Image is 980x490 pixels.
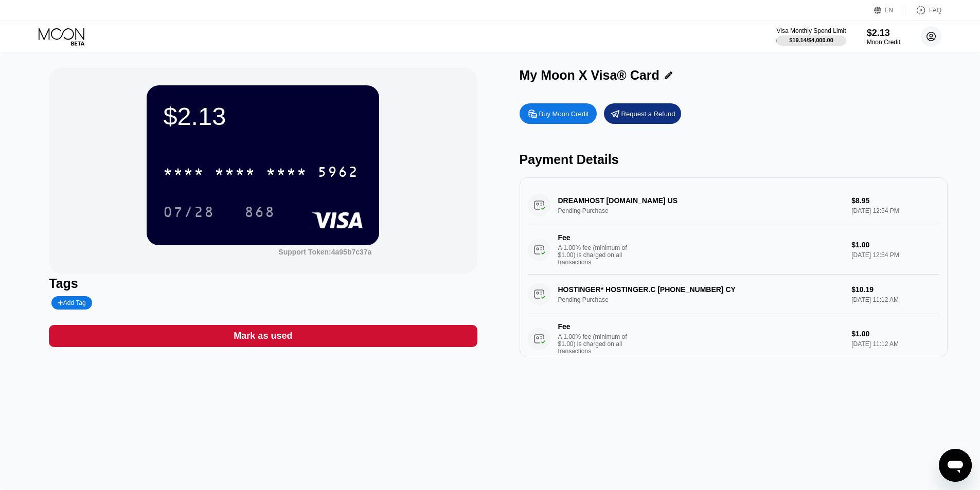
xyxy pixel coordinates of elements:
[163,205,215,222] div: 07/28
[558,233,630,242] div: Fee
[520,152,948,167] div: Payment Details
[867,28,900,39] div: $2.13
[558,333,635,355] div: A 1.00% fee (minimum of $1.00) is charged on all transactions
[520,103,597,124] div: Buy Moon Credit
[621,110,675,118] div: Request a Refund
[237,199,283,225] div: 868
[49,325,477,347] div: Mark as used
[278,248,371,256] div: Support Token:4a95b7c37a
[558,322,630,331] div: Fee
[905,5,941,15] div: FAQ
[51,296,92,310] div: Add Tag
[58,299,85,306] div: Add Tag
[851,241,939,249] div: $1.00
[939,449,972,482] iframe: Button to launch messaging window
[539,110,589,118] div: Buy Moon Credit
[234,330,292,342] div: Mark as used
[528,225,939,275] div: FeeA 1.00% fee (minimum of $1.00) is charged on all transactions$1.00[DATE] 12:54 PM
[776,27,846,34] div: Visa Monthly Spend Limit
[244,205,275,222] div: 868
[520,68,660,83] div: My Moon X Visa® Card
[874,5,905,15] div: EN
[867,39,900,46] div: Moon Credit
[776,27,846,46] div: Visa Monthly Spend Limit$19.14/$4,000.00
[851,330,939,338] div: $1.00
[528,314,939,364] div: FeeA 1.00% fee (minimum of $1.00) is charged on all transactions$1.00[DATE] 11:12 AM
[163,102,363,131] div: $2.13
[49,276,477,291] div: Tags
[851,251,939,259] div: [DATE] 12:54 PM
[558,244,635,266] div: A 1.00% fee (minimum of $1.00) is charged on all transactions
[929,7,941,14] div: FAQ
[317,165,359,182] div: 5962
[789,37,833,43] div: $19.14 / $4,000.00
[278,248,371,256] div: Support Token: 4a95b7c37a
[867,28,900,46] div: $2.13Moon Credit
[851,340,939,348] div: [DATE] 11:12 AM
[604,103,681,124] div: Request a Refund
[885,7,894,14] div: EN
[155,199,222,225] div: 07/28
